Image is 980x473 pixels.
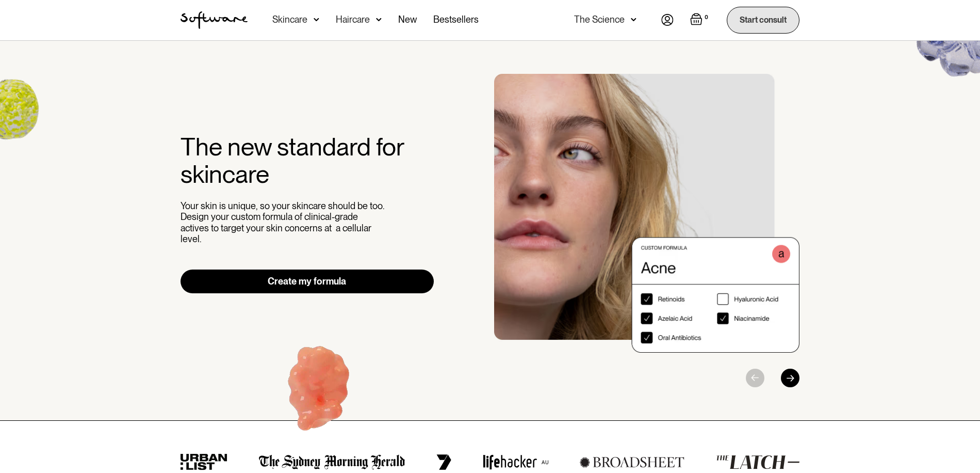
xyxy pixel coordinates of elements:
[181,133,434,188] h2: The new standard for skincare
[631,14,636,25] img: arrow down
[255,328,383,455] img: Hydroquinone (skin lightening agent)
[703,13,710,22] div: 0
[314,14,319,25] img: arrow down
[272,14,307,25] div: Skincare
[181,200,387,245] p: Your skin is unique, so your skincare should be too. Design your custom formula of clinical-grade...
[716,455,799,469] img: the latch logo
[181,454,227,470] img: urban list logo
[181,11,248,29] img: Software Logo
[181,270,434,293] a: Create my formula
[574,14,625,25] div: The Science
[181,11,248,29] a: home
[376,14,382,25] img: arrow down
[781,369,799,387] div: Next slide
[580,456,684,468] img: broadsheet logo
[690,13,710,27] a: Open empty cart
[336,14,370,25] div: Haircare
[259,454,405,470] img: the Sydney morning herald logo
[494,74,799,353] div: 1 / 3
[727,7,799,33] a: Start consult
[483,454,548,470] img: lifehacker logo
